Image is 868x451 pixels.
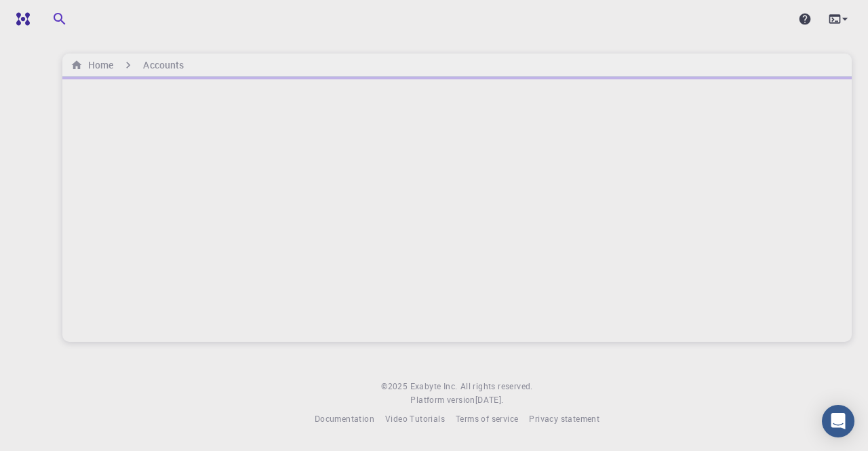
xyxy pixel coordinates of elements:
a: Documentation [315,412,374,426]
div: Open Intercom Messenger [822,405,854,437]
span: © 2025 [381,380,410,393]
a: [DATE]. [475,393,504,407]
a: Privacy statement [529,412,599,426]
span: Platform version [410,393,475,407]
nav: breadcrumb [68,58,186,73]
span: Documentation [315,413,374,424]
span: All rights reserved. [460,380,533,393]
span: [DATE] . [475,394,504,405]
span: Exabyte Inc. [410,380,458,391]
a: Video Tutorials [385,412,445,426]
span: Video Tutorials [385,413,445,424]
span: Terms of service [456,413,518,424]
h6: Home [83,58,113,73]
span: Privacy statement [529,413,599,424]
img: logo [11,12,30,26]
a: Terms of service [456,412,518,426]
a: Exabyte Inc. [410,380,458,393]
h6: Accounts [143,58,184,73]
